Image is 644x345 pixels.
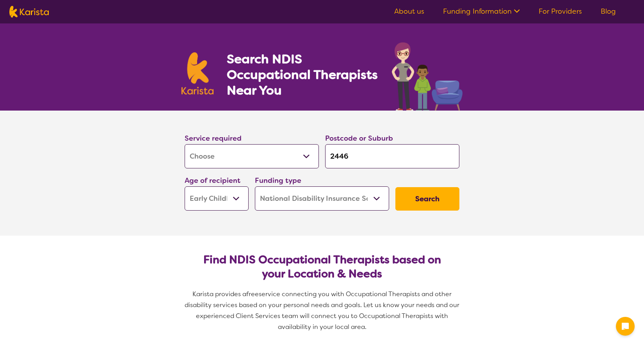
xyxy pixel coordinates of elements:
[246,290,259,298] span: free
[191,253,453,281] h2: Find NDIS Occupational Therapists based on your Location & Needs
[325,134,393,143] label: Postcode or Suburb
[601,7,616,16] a: Blog
[394,7,424,16] a: About us
[192,290,246,298] span: Karista provides a
[255,176,301,185] label: Funding type
[325,144,459,168] input: Type
[443,7,520,16] a: Funding Information
[395,187,459,211] button: Search
[392,42,463,111] img: occupational-therapy
[185,176,240,185] label: Age of recipient
[181,52,213,95] img: Karista logo
[185,290,461,331] span: service connecting you with Occupational Therapists and other disability services based on your p...
[227,51,379,98] h1: Search NDIS Occupational Therapists Near You
[9,6,49,18] img: Karista logo
[185,134,242,143] label: Service required
[539,7,582,16] a: For Providers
